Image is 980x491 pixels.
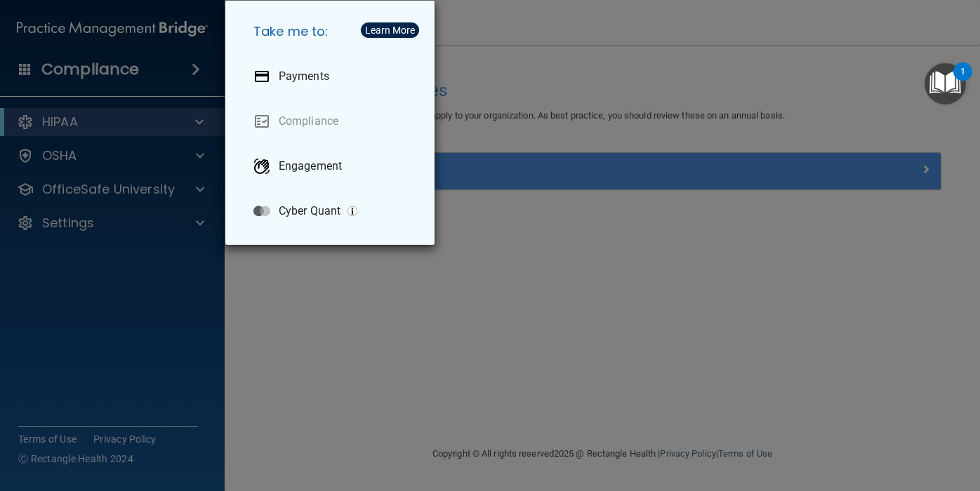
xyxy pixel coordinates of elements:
p: Cyber Quant [279,204,340,218]
a: Cyber Quant [242,191,423,231]
a: Payments [242,57,423,96]
button: Learn More [361,22,419,38]
h5: Take me to: [242,12,423,51]
a: Engagement [242,147,423,186]
div: 1 [960,72,965,90]
button: Open Resource Center, 1 new notification [925,63,966,105]
p: Engagement [279,159,342,173]
p: Payments [279,69,329,83]
a: Compliance [242,102,423,141]
div: Learn More [365,25,415,35]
